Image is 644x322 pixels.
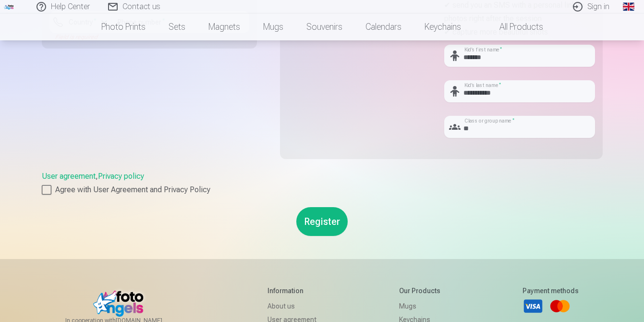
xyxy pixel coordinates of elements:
[197,13,252,40] a: Magnets
[413,13,473,40] a: Keychains
[295,13,354,40] a: Souvenirs
[296,207,348,236] button: Register
[549,296,571,317] a: Mastercard
[399,299,440,313] a: Mugs
[399,286,440,296] h5: Our products
[473,13,555,40] a: All products
[42,172,96,181] a: User agreement
[267,286,316,296] h5: Information
[252,13,295,40] a: Mugs
[4,4,14,10] img: /fa1
[42,184,603,196] label: Agree with User Agreement and Privacy Policy
[522,296,544,317] a: Visa
[42,171,603,196] div: ,
[522,286,579,296] h5: Payment methods
[98,172,144,181] a: Privacy policy
[90,13,157,40] a: Photo prints
[157,13,197,40] a: Sets
[267,299,316,313] a: About us
[354,13,413,40] a: Calendars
